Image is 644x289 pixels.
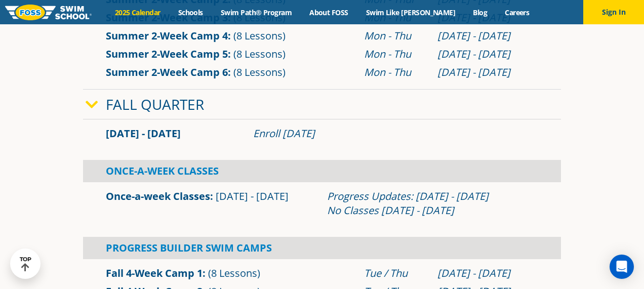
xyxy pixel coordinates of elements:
[233,47,286,61] span: (8 Lessons)
[437,266,538,280] div: [DATE] - [DATE]
[106,29,228,43] a: Summer 2-Week Camp 4
[106,266,203,280] a: Fall 4-Week Camp 1
[610,255,634,279] div: Open Intercom Messenger
[106,8,169,17] a: 2025 Calendar
[496,8,538,17] a: Careers
[212,8,300,17] a: Swim Path® Program
[83,160,561,182] div: Once-A-Week Classes
[364,65,428,79] div: Mon - Thu
[216,189,289,203] span: [DATE] - [DATE]
[437,47,538,61] div: [DATE] - [DATE]
[327,189,538,218] div: Progress Updates: [DATE] - [DATE] No Classes [DATE] - [DATE]
[233,65,286,79] span: (8 Lessons)
[364,266,428,280] div: Tue / Thu
[106,189,210,203] a: Once-a-week Classes
[437,65,538,79] div: [DATE] - [DATE]
[106,65,228,79] a: Summer 2-Week Camp 6
[106,127,181,140] span: [DATE] - [DATE]
[83,237,561,259] div: Progress Builder Swim Camps
[233,29,286,43] span: (8 Lessons)
[364,47,428,61] div: Mon - Thu
[5,5,92,20] img: FOSS Swim School Logo
[364,29,428,43] div: Mon - Thu
[208,266,260,280] span: (8 Lessons)
[106,47,228,61] a: Summer 2-Week Camp 5
[301,8,357,17] a: About FOSS
[357,8,464,17] a: Swim Like [PERSON_NAME]
[169,8,212,17] a: Schools
[106,95,204,114] a: Fall Quarter
[464,8,496,17] a: Blog
[20,256,31,272] div: TOP
[253,127,538,141] div: Enroll [DATE]
[437,29,538,43] div: [DATE] - [DATE]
